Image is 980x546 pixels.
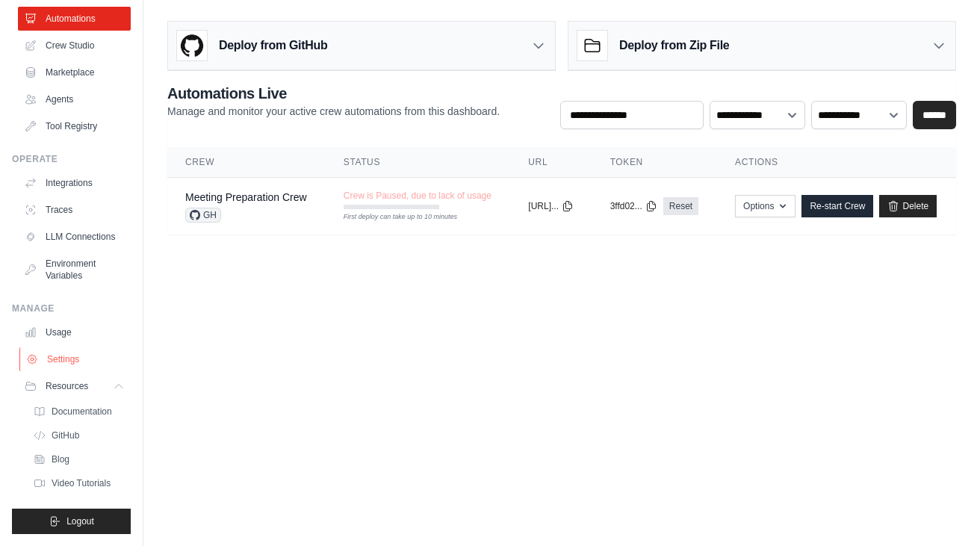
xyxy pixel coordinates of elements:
[18,114,131,138] a: Tool Registry
[18,34,131,58] a: Crew Studio
[27,425,131,446] a: GitHub
[663,197,698,215] a: Reset
[27,473,131,494] a: Video Tutorials
[18,171,131,195] a: Integrations
[344,190,491,202] span: Crew is Paused, due to lack of usage
[801,195,873,217] a: Re-start Crew
[52,429,79,441] span: GitHub
[185,208,221,223] span: GH
[735,195,796,217] button: Options
[610,200,657,212] button: 3ffd02...
[879,195,937,217] a: Delete
[18,198,131,222] a: Traces
[12,153,131,165] div: Operate
[326,147,511,178] th: Status
[344,212,439,223] div: First deploy can take up to 10 minutes
[66,515,94,527] span: Logout
[167,147,326,178] th: Crew
[12,303,131,314] div: Manage
[27,401,131,422] a: Documentation
[18,7,131,31] a: Automations
[52,477,111,489] span: Video Tutorials
[177,31,207,61] img: GitHub Logo
[12,509,131,534] button: Logout
[27,449,131,470] a: Blog
[219,37,327,55] h3: Deploy from GitHub
[18,87,131,111] a: Agents
[46,380,88,392] span: Resources
[167,104,500,119] p: Manage and monitor your active crew automations from this dashboard.
[18,61,131,84] a: Marketplace
[52,406,112,418] span: Documentation
[717,147,956,178] th: Actions
[18,320,131,344] a: Usage
[619,37,729,55] h3: Deploy from Zip File
[185,191,307,203] a: Meeting Preparation Crew
[167,83,500,104] h2: Automations Live
[52,453,69,465] span: Blog
[18,225,131,249] a: LLM Connections
[18,374,131,398] button: Resources
[18,252,131,288] a: Environment Variables
[592,147,717,178] th: Token
[19,347,132,371] a: Settings
[510,147,592,178] th: URL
